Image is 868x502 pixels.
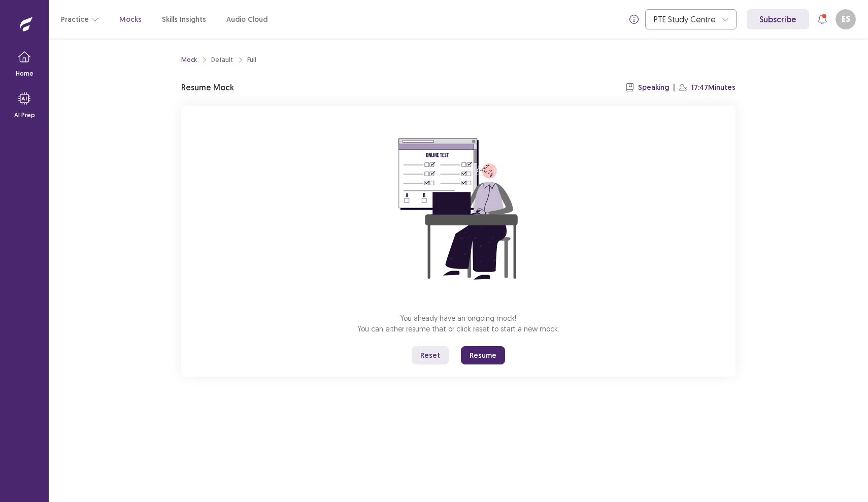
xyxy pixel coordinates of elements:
a: Mock [181,55,197,64]
div: Full [247,55,256,64]
nav: breadcrumb [181,55,256,64]
p: 17:47 Minutes [691,82,736,93]
a: Subscribe [747,9,809,29]
p: Home [16,69,34,78]
a: Mocks [119,14,142,25]
button: Practice [61,10,99,28]
a: Skills Insights [162,14,206,25]
img: attend-mock [367,118,550,300]
button: Reset [412,346,449,364]
p: Speaking [638,82,669,93]
a: Audio Cloud [226,14,268,25]
button: ES [836,9,856,29]
p: AI Prep [14,111,35,120]
div: PTE Study Centre [654,10,717,29]
button: info [625,10,643,28]
p: You already have an ongoing mock! You can either resume that or click reset to start a new mock. [358,313,559,334]
button: Resume [461,346,505,364]
div: Default [211,55,233,64]
p: Resume Mock [181,81,234,93]
p: | [673,82,675,93]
